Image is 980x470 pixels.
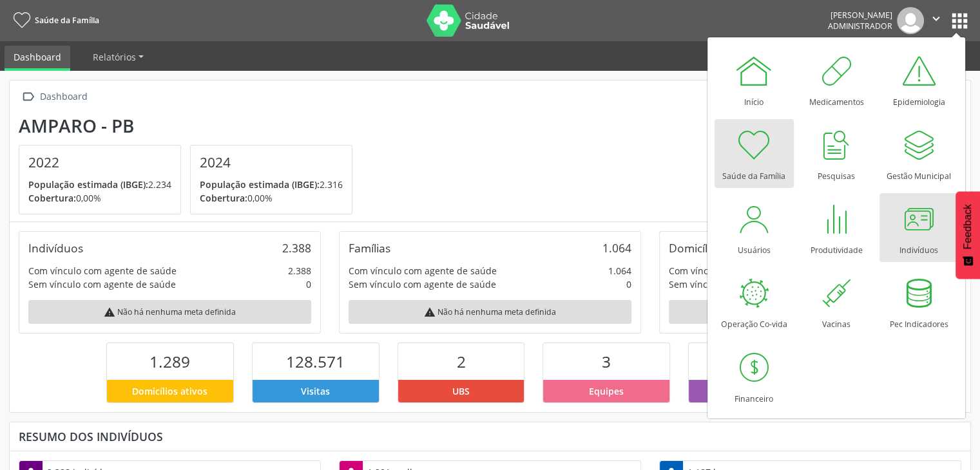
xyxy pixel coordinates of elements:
span: 128.571 [286,351,345,372]
a: Operação Co-vida [715,267,794,336]
i:  [929,12,943,26]
div: Sem vínculo com agente de saúde [349,277,496,291]
span: Saúde da Família [35,15,99,26]
div: Sem vínculo com agente de saúde [669,277,816,291]
button:  [924,7,948,34]
div: Não há nenhuma meta definida [669,300,952,324]
div: Amparo - PB [19,115,361,136]
span: Visitas [301,384,330,398]
h4: 2024 [200,155,343,171]
span: Domicílios ativos [132,384,207,398]
div: 0 [626,277,631,291]
i: warning [424,306,436,318]
button: apps [948,10,971,32]
span: População estimada (IBGE): [28,178,148,191]
div: Não há nenhuma meta definida [349,300,631,324]
p: 2.316 [200,178,343,191]
div: 1.064 [602,241,631,255]
i:  [19,88,37,106]
span: Feedback [962,204,974,249]
a: Financeiro [715,342,794,411]
span: Equipes [589,384,624,398]
div: Não há nenhuma meta definida [28,300,311,324]
span: Administrador [828,21,892,32]
span: Cobertura: [200,192,247,204]
h4: 2022 [28,155,171,171]
a: Início [715,45,794,114]
p: 0,00% [28,191,171,205]
div: Com vínculo com agente de saúde [28,264,177,277]
div: Famílias [349,241,390,255]
a: Vacinas [797,267,876,336]
a: Indivíduos [879,193,959,262]
a:  Dashboard [19,88,90,106]
a: Pec Indicadores [879,267,959,336]
div: Dashboard [37,88,90,106]
span: Cobertura: [28,192,76,204]
div: 2.388 [282,241,311,255]
span: 2 [457,351,466,372]
div: [PERSON_NAME] [828,10,892,21]
div: 2.388 [288,264,311,277]
a: Gestão Municipal [879,119,959,188]
a: Dashboard [5,46,70,71]
div: Resumo dos indivíduos [19,429,961,444]
div: Indivíduos [28,241,83,255]
div: Com vínculo com agente de saúde [669,264,817,277]
span: 3 [602,351,611,372]
div: 0 [306,277,311,291]
a: Medicamentos [797,45,876,114]
div: Com vínculo com agente de saúde [349,264,497,277]
a: Usuários [715,193,794,262]
a: Saúde da Família [9,10,99,31]
span: 1.289 [149,351,190,372]
a: Pesquisas [797,119,876,188]
a: Epidemiologia [879,45,959,114]
span: População estimada (IBGE): [200,178,320,191]
div: 1.064 [608,264,631,277]
p: 2.234 [28,178,171,191]
span: UBS [452,384,470,398]
div: Sem vínculo com agente de saúde [28,277,176,291]
div: Domicílios [669,241,722,255]
span: Relatórios [93,51,136,63]
a: Saúde da Família [715,119,794,188]
a: Relatórios [84,46,153,68]
img: img [897,7,924,34]
button: Feedback - Mostrar pesquisa [956,191,980,279]
i: warning [104,306,115,318]
a: Produtividade [797,193,876,262]
p: 0,00% [200,191,343,205]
